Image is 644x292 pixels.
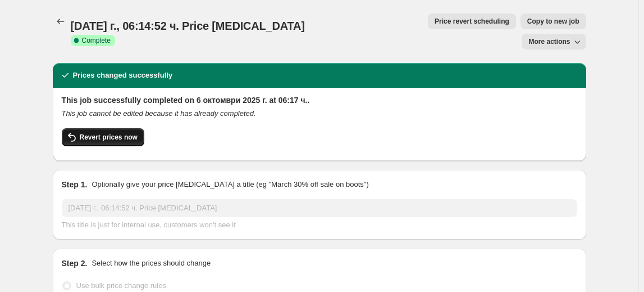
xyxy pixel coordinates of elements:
[92,258,211,269] p: Select how the prices should change
[71,20,305,32] span: [DATE] г., 06:14:52 ч. Price [MEDICAL_DATA]
[82,36,111,45] span: Complete
[62,179,88,190] h2: Step 1.
[528,37,570,46] span: More actions
[53,14,68,29] button: Price change jobs
[62,199,577,217] input: 30% off holiday sale
[62,128,144,146] button: Revert prices now
[80,133,138,142] span: Revert prices now
[527,17,579,26] span: Copy to new job
[428,14,516,29] button: Price revert scheduling
[62,109,256,118] i: This job cannot be edited because it has already completed.
[76,281,166,290] span: Use bulk price change rules
[435,17,509,26] span: Price revert scheduling
[92,179,368,190] p: Optionally give your price [MEDICAL_DATA] a title (eg "March 30% off sale on boots")
[522,34,586,50] button: More actions
[62,221,236,229] span: This title is just for internal use, customers won't see it
[520,14,586,29] button: Copy to new job
[73,70,173,81] h2: Prices changed successfully
[62,258,88,269] h2: Step 2.
[62,95,577,106] h2: This job successfully completed on 6 октомври 2025 г. at 06:17 ч..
